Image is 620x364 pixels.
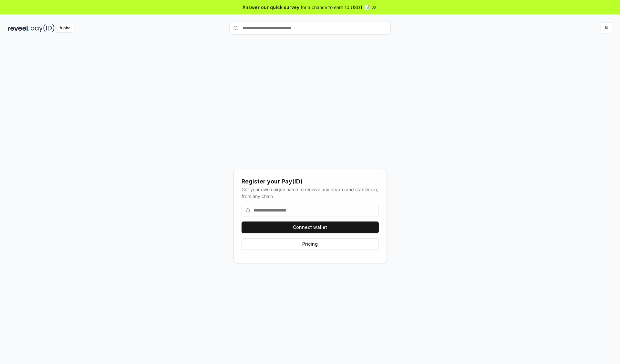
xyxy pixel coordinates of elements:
button: Pricing [242,238,379,250]
div: Alpha [56,24,74,32]
button: Connect wallet [242,221,379,233]
span: for a chance to earn 10 USDT 📝 [301,4,370,11]
img: reveel_dark [8,24,29,32]
div: Get your own unique name to receive any crypto and stablecoin, from any chain [242,186,379,200]
span: Answer our quick survey [243,4,299,11]
div: Register your Pay(ID) [242,177,379,186]
img: pay_id [31,24,55,32]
